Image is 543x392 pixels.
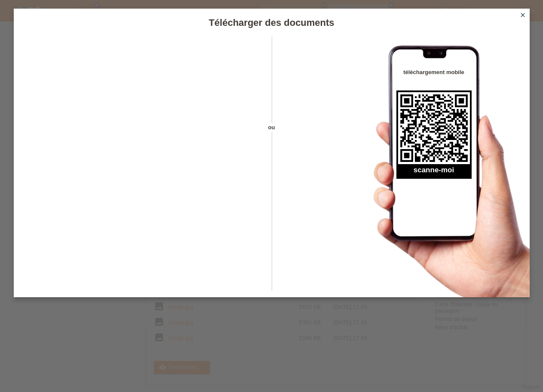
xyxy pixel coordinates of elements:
[519,12,526,19] i: close
[257,123,287,132] span: ou
[517,11,528,21] a: close
[396,69,472,75] h4: téléchargement mobile
[396,166,472,179] h2: scanne-moi
[27,58,257,274] iframe: Upload
[14,17,530,28] h1: Télécharger des documents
